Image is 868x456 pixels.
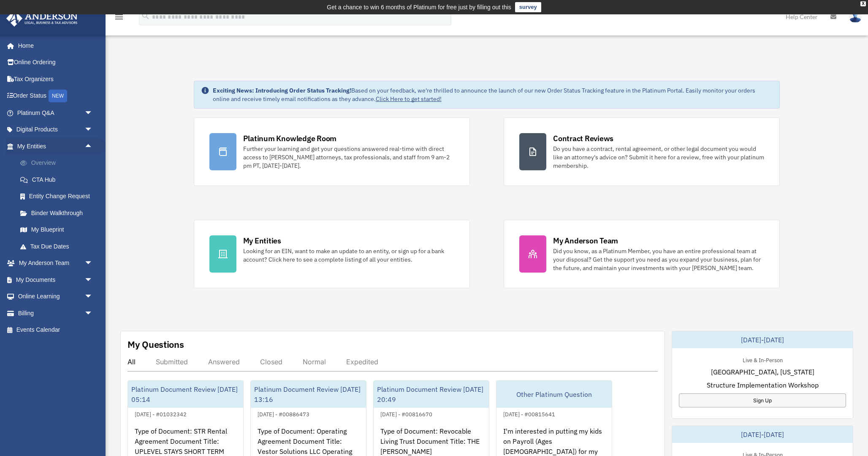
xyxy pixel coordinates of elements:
div: Further your learning and get your questions answered real-time with direct access to [PERSON_NAM... [243,145,454,170]
div: [DATE]-[DATE] [672,331,853,348]
div: Live & In-Person [736,355,789,364]
a: Platinum Knowledge Room Further your learning and get your questions answered real-time with dire... [194,117,470,186]
a: CTA Hub [12,171,106,188]
a: My Entities Looking for an EIN, want to make an update to an entity, or sign up for a bank accoun... [194,220,470,288]
a: Tax Due Dates [12,238,106,255]
a: Overview [12,155,106,172]
strong: Exciting News: Introducing Order Status Tracking! [213,87,351,94]
a: survey [515,2,541,12]
a: My Documentsarrow_drop_down [6,271,106,288]
a: Events Calendar [6,322,106,339]
span: arrow_drop_down [84,305,101,322]
a: My Blueprint [12,221,106,238]
div: [DATE] - #00886473 [251,409,316,418]
a: Digital Productsarrow_drop_down [6,121,106,138]
span: arrow_drop_up [84,138,101,155]
a: My Entitiesarrow_drop_up [6,138,106,155]
a: menu [114,15,124,22]
a: Entity Change Request [12,188,106,205]
a: My Anderson Team Did you know, as a Platinum Member, you have an entire professional team at your... [504,220,780,288]
div: My Anderson Team [553,235,618,246]
a: Click Here to get started! [376,95,442,103]
a: Online Learningarrow_drop_down [6,288,106,305]
div: Do you have a contract, rental agreement, or other legal document you would like an attorney's ad... [553,145,764,170]
span: arrow_drop_down [84,288,101,306]
a: Contract Reviews Do you have a contract, rental agreement, or other legal document you would like... [504,117,780,186]
div: [DATE]-[DATE] [672,426,853,443]
a: Home [6,37,101,54]
span: arrow_drop_down [84,121,101,139]
span: arrow_drop_down [84,255,101,272]
div: Looking for an EIN, want to make an update to an entity, or sign up for a bank account? Click her... [243,247,454,264]
a: Sign Up [679,393,846,407]
div: My Entities [243,235,281,246]
span: arrow_drop_down [84,104,101,122]
div: Submitted [156,358,188,366]
img: User Pic [849,11,862,23]
div: Did you know, as a Platinum Member, you have an entire professional team at your disposal? Get th... [553,247,764,272]
div: Expedited [346,358,378,366]
div: NEW [49,90,67,102]
div: Based on your feedback, we're thrilled to announce the launch of our new Order Status Tracking fe... [213,86,773,103]
div: [DATE] - #01032342 [128,409,193,418]
div: Get a chance to win 6 months of Platinum for free just by filling out this [327,2,511,12]
div: All [127,358,136,366]
div: Platinum Document Review [DATE] 05:14 [128,381,243,408]
div: Contract Reviews [553,133,613,144]
i: menu [114,12,124,22]
a: Order StatusNEW [6,87,106,105]
div: [DATE] - #00815641 [496,409,562,418]
div: Platinum Knowledge Room [243,133,337,144]
a: Billingarrow_drop_down [6,305,106,322]
a: My Anderson Teamarrow_drop_down [6,255,106,272]
div: close [860,1,866,6]
div: Other Platinum Question [496,381,612,408]
div: My Questions [127,338,184,351]
div: Closed [260,358,282,366]
div: Platinum Document Review [DATE] 13:16 [251,381,366,408]
img: Anderson Advisors Platinum Portal [4,10,80,27]
span: Structure Implementation Workshop [707,380,819,390]
div: Answered [208,358,240,366]
a: Platinum Q&Aarrow_drop_down [6,104,106,121]
span: arrow_drop_down [84,271,101,289]
a: Binder Walkthrough [12,205,106,221]
a: Online Ordering [6,54,106,71]
div: Platinum Document Review [DATE] 20:49 [374,381,489,408]
i: search [141,11,150,21]
div: [DATE] - #00816670 [374,409,439,418]
span: [GEOGRAPHIC_DATA], [US_STATE] [711,367,814,377]
a: Tax Organizers [6,71,106,87]
div: Normal [303,358,326,366]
